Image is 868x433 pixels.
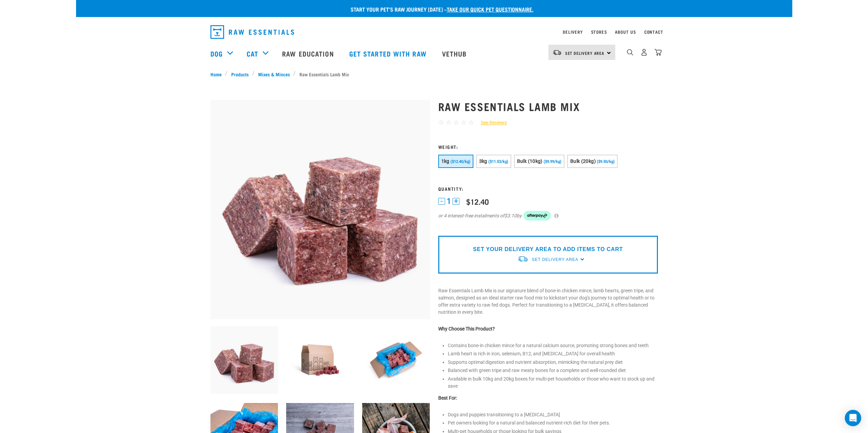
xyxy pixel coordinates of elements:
li: Supports optimal digestion and nutrient absorption, mimicking the natural prey diet [448,359,658,366]
img: Raw Essentials Bulk 10kg Raw Dog Food Box [362,326,430,394]
span: ($9.99/kg) [544,159,561,164]
a: take our quick pet questionnaire. [447,7,533,11]
img: ?1041 RE Lamb Mix 01 [210,326,278,394]
li: Balanced with green tripe and raw meaty bones for a complete and well-rounded diet [448,367,658,374]
img: home-icon-1@2x.png [627,49,633,56]
a: Home [210,71,225,78]
a: Vethub [435,40,475,67]
a: About Us [615,31,636,33]
p: Raw Essentials Lamb Mix is our signature blend of bone-in chicken mince, lamb hearts, green tripe... [438,287,658,316]
a: Get started with Raw [342,40,435,67]
li: Dogs and puppies transitioning to a [MEDICAL_DATA] [448,411,658,418]
li: Available in bulk 10kg and 20kg boxes for multi-pet households or those who want to stock up and ... [448,375,658,390]
div: $12.40 [466,197,489,206]
a: Mixes & Minces [254,71,293,78]
span: ☆ [468,119,474,126]
span: 1kg [441,158,450,164]
span: $3.10 [504,212,517,219]
a: Products [227,71,252,78]
div: or 4 interest-free instalments of by [438,211,658,220]
nav: breadcrumbs [210,71,658,78]
h3: Quantity: [438,186,658,191]
span: ($12.40/kg) [451,159,470,164]
div: Open Intercom Messenger [845,410,861,426]
a: Cat [247,48,258,59]
span: ☆ [446,119,452,126]
a: Contact [644,31,663,33]
span: Set Delivery Area [565,52,605,54]
a: Dog [210,48,223,59]
p: SET YOUR DELIVERY AREA TO ADD ITEMS TO CART [473,245,623,253]
img: Raw Essentials Logo [210,25,294,39]
nav: dropdown navigation [76,40,792,67]
span: 3kg [479,158,487,164]
h1: Raw Essentials Lamb Mix [438,100,658,112]
button: - [438,198,445,205]
h3: Weight: [438,144,658,149]
span: Set Delivery Area [532,257,578,262]
span: Bulk (20kg) [570,158,596,164]
strong: Why Choose This Product? [438,326,495,331]
span: ($11.53/kg) [488,159,508,164]
li: Lamb heart is rich in iron, selenium, B12, and [MEDICAL_DATA] for overall health [448,350,658,357]
img: ?1041 RE Lamb Mix 01 [210,100,430,319]
a: Delivery [563,31,583,33]
span: Bulk (10kg) [517,158,543,164]
button: + [453,198,459,205]
img: user.png [641,49,648,56]
span: ($9.50/kg) [597,159,615,164]
a: Raw Education [275,40,342,67]
button: Bulk (10kg) ($9.99/kg) [514,155,564,168]
button: Bulk (20kg) ($9.50/kg) [567,155,618,168]
img: Afterpay [524,211,551,220]
img: van-moving.png [553,49,562,56]
button: 3kg ($11.53/kg) [476,155,511,168]
span: ☆ [461,119,467,126]
a: Stores [591,31,607,33]
li: Contains bone-in chicken mince for a natural calcium source, promoting strong bones and teeth [448,342,658,349]
p: Start your pet’s raw journey [DATE] – [81,5,797,13]
span: ☆ [438,119,444,126]
img: Raw Essentials Bulk 10kg Raw Dog Food Box Exterior Design [286,326,354,394]
span: 1 [447,198,451,205]
button: 1kg ($12.40/kg) [438,155,473,168]
strong: Best For: [438,395,457,401]
img: home-icon@2x.png [654,49,662,56]
span: ☆ [453,119,459,126]
nav: dropdown navigation [205,22,663,42]
img: van-moving.png [517,256,528,263]
li: Pet owners looking for a natural and balanced nutrient-rich diet for their pets. [448,419,658,427]
a: See Reviews [474,119,507,126]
